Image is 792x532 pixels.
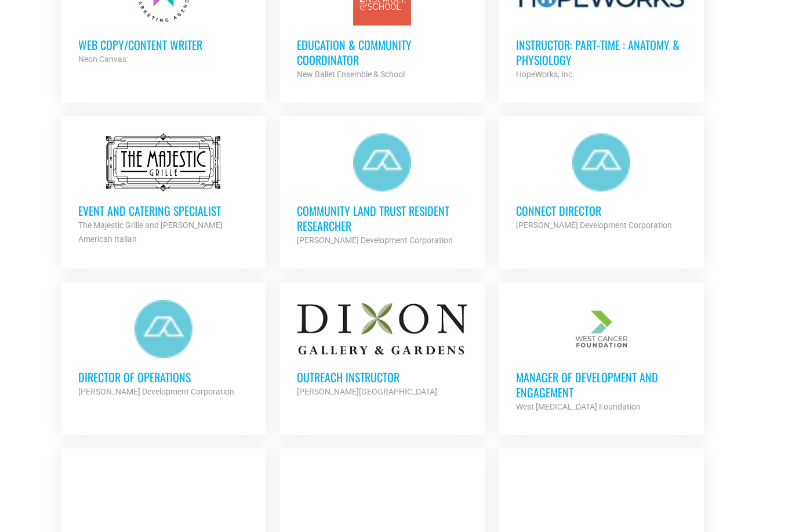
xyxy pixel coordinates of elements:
[78,370,249,385] h3: Director of Operations
[516,70,575,79] strong: HopeWorks, Inc.
[279,116,485,265] a: Community Land Trust Resident Researcher [PERSON_NAME] Development Corporation
[78,203,249,218] h3: Event and Catering Specialist
[516,370,686,400] h3: Manager of Development and Engagement
[78,37,249,52] h3: Web Copy/Content Writer
[78,220,223,244] strong: The Majestic Grille and [PERSON_NAME] American Italian
[78,387,234,396] strong: [PERSON_NAME] Development Corporation
[297,203,467,233] h3: Community Land Trust Resident Researcher
[279,283,485,416] a: Outreach Instructor [PERSON_NAME][GEOGRAPHIC_DATA]
[516,220,672,230] strong: [PERSON_NAME] Development Corporation
[297,37,467,67] h3: Education & Community Coordinator
[516,203,686,218] h3: Connect Director
[297,70,405,79] strong: New Ballet Ensemble & School
[297,236,453,245] strong: [PERSON_NAME] Development Corporation
[297,387,437,396] strong: [PERSON_NAME][GEOGRAPHIC_DATA]
[516,37,686,67] h3: Instructor: Part-Time : Anatomy & Physiology
[78,55,126,64] strong: Neon Canvas
[297,370,467,385] h3: Outreach Instructor
[61,283,266,416] a: Director of Operations [PERSON_NAME] Development Corporation
[499,116,704,249] a: Connect Director [PERSON_NAME] Development Corporation
[516,402,641,411] strong: West [MEDICAL_DATA] Foundation
[499,283,704,431] a: Manager of Development and Engagement West [MEDICAL_DATA] Foundation
[61,116,266,263] a: Event and Catering Specialist The Majestic Grille and [PERSON_NAME] American Italian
